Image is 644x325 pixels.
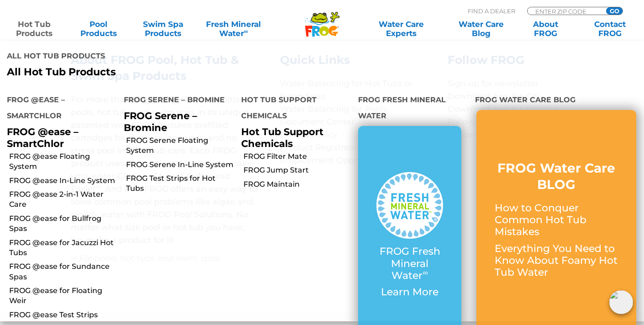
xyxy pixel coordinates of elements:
h3: FROG Water Care BLOG [495,160,618,193]
p: Hot Tub Support Chemicals [241,126,344,149]
a: FROG Serene Floating System [126,136,234,156]
a: Swim SpaProducts [138,20,188,38]
a: FROG @ease for Sundance Spas [9,262,117,282]
a: FROG @ease Floating System [9,152,117,172]
a: Fresh MineralWater∞ [202,20,265,38]
h4: FROG @ease – SmartChlor [7,92,110,126]
p: FROG Fresh Mineral Water [376,246,443,282]
p: Learn More [376,286,443,298]
h4: FROG Water Care Blog [475,92,637,110]
a: FROG Serene In-Line System [126,160,234,170]
a: FROG @ease 2-in-1 Water Care [9,189,117,210]
a: FROG Maintain [243,179,351,189]
a: FROG @ease In-Line System [9,176,117,186]
a: FROG Filter Mate [243,152,351,162]
p: FROG @ease – SmartChlor [7,126,110,149]
a: FROG Fresh Mineral Water∞ Learn More [376,172,443,303]
a: PoolProducts [74,20,124,38]
a: Hot TubProducts [9,20,59,38]
a: FROG Jump Start [243,165,351,175]
p: Find A Dealer [468,7,515,15]
a: FROG Test Strips for Hot Tubs [126,173,234,194]
a: Water CareBlog [456,20,507,38]
a: FROG @ease for Jacuzzi Hot Tubs [9,238,117,258]
a: AboutFROG [520,20,570,38]
p: How to Conquer Common Hot Tub Mistakes [495,202,618,238]
h4: FROG Fresh Mineral Water [358,92,461,126]
p: FROG Serene – Bromine [124,110,227,133]
h4: Hot Tub Support Chemicals [241,92,344,126]
a: ContactFROG [585,20,635,38]
a: FROG @ease for Floating Weir [9,286,117,306]
a: FROG Water Care BLOG How to Conquer Common Hot Tub Mistakes Everything You Need to Know About Foa... [495,160,618,283]
input: Zip Code Form [534,7,596,15]
input: GO [606,7,623,15]
h4: FROG Serene – Bromine [124,92,227,110]
sup: ∞ [244,28,248,35]
img: openIcon [609,290,633,314]
a: Water CareExperts [360,20,442,38]
a: FROG @ease for Bullfrog Spas [9,214,117,234]
h4: All Hot Tub Products [7,48,315,66]
a: All Hot Tub Products [7,66,315,78]
p: Everything You Need to Know About Foamy Hot Tub Water [495,243,618,279]
sup: ∞ [422,268,428,277]
a: FROG @ease Test Strips [9,310,117,320]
